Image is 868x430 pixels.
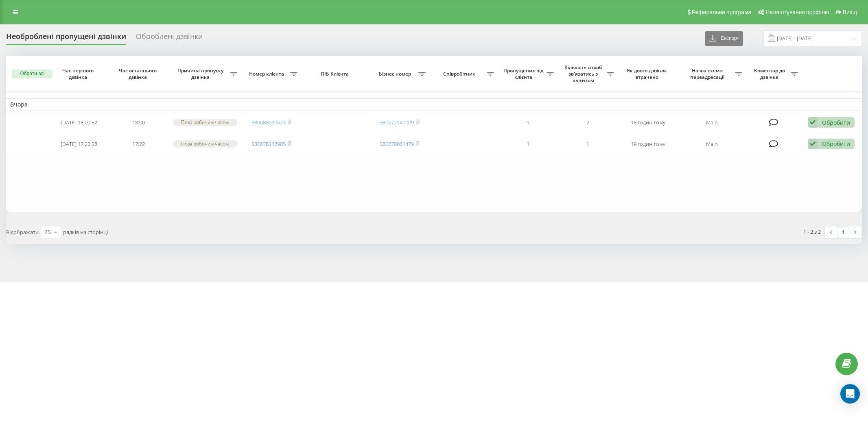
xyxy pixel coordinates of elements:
[502,67,547,80] span: Пропущених від клієнта
[750,67,791,80] span: Коментар до дзвінка
[380,119,414,126] a: 380672141009
[498,134,558,154] td: 1
[109,134,168,154] td: 17:22
[6,98,862,111] td: Вчора
[380,140,414,148] a: 380670061479
[173,140,237,147] div: Поза робочим часом
[840,384,860,404] div: Open Intercom Messenger
[843,9,857,15] span: Вихід
[678,113,746,132] td: Main
[822,140,850,148] div: Обробити
[803,228,821,236] div: 1 - 2 з 2
[251,140,286,148] a: 380678342985
[618,113,678,132] td: 18 годин тому
[705,31,743,46] button: Експорт
[136,32,203,45] div: Оброблені дзвінки
[498,113,558,132] td: 1
[822,119,850,126] div: Обробити
[245,71,290,77] span: Номер клієнта
[49,113,109,132] td: [DATE] 18:00:52
[173,67,230,80] span: Причина пропуску дзвінка
[49,134,109,154] td: [DATE] 17:22:38
[63,228,108,236] span: рядків на сторінці
[765,9,829,15] span: Налаштування профілю
[251,119,286,126] a: 380688630623
[109,113,168,132] td: 18:00
[678,134,746,154] td: Main
[44,228,51,236] div: 25
[618,134,678,154] td: 19 годин тому
[173,119,237,126] div: Поза робочим часом
[56,67,102,80] span: Час першого дзвінка
[6,228,39,236] span: Відображати
[116,67,162,80] span: Час останнього дзвінка
[558,113,618,132] td: 2
[374,71,418,77] span: Бізнес номер
[558,134,618,154] td: 1
[308,71,363,77] span: ПІБ Клієнта
[682,67,735,80] span: Назва схеми переадресації
[837,226,849,238] a: 1
[692,9,752,15] span: Реферальна програма
[625,67,671,80] span: Як довго дзвінок втрачено
[6,32,126,45] div: Необроблені пропущені дзвінки
[562,64,606,83] span: Кількість спроб зв'язатись з клієнтом
[434,71,487,77] span: Співробітник
[12,69,52,78] button: Обрати всі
